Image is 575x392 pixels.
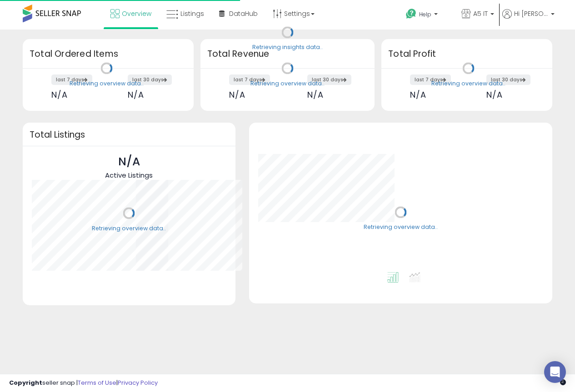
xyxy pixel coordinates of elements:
div: Retrieving overview data.. [431,79,505,88]
i: Get Help [405,8,417,20]
a: Privacy Policy [118,378,158,387]
div: Open Intercom Messenger [544,361,566,383]
div: Retrieving overview data.. [364,223,438,232]
div: seller snap | | [9,379,158,387]
div: Retrieving overview data.. [70,79,144,88]
a: Terms of Use [78,378,116,387]
span: Overview [122,9,151,18]
span: Listings [180,9,204,18]
a: Hi [PERSON_NAME] [502,9,555,30]
a: Help [399,1,453,30]
div: Retrieving overview data.. [250,79,325,88]
span: A5 IT [473,9,488,18]
span: DataHub [229,9,258,18]
span: Help [419,10,431,18]
strong: Copyright [9,378,42,387]
div: Retrieving overview data.. [92,224,166,233]
span: Hi [PERSON_NAME] [514,9,548,18]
